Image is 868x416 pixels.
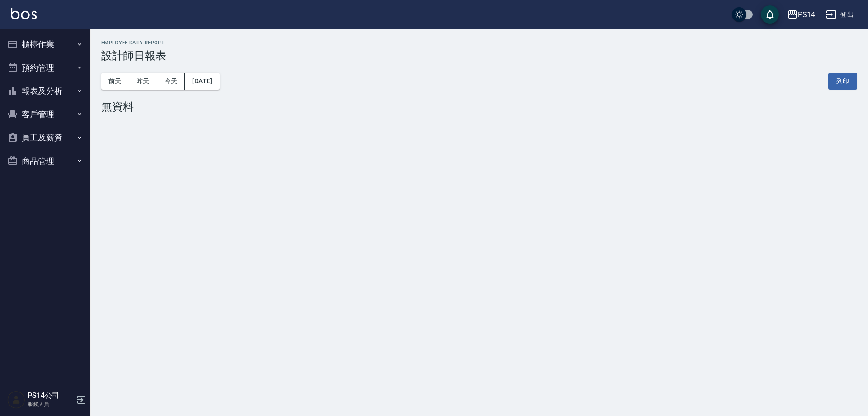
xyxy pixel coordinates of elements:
[157,73,185,90] button: 今天
[4,33,87,56] button: 櫃檯作業
[101,73,129,90] button: 前天
[101,40,857,46] h2: Employee Daily Report
[4,149,87,173] button: 商品管理
[783,5,819,24] button: PS14
[828,73,857,90] button: 列印
[129,73,157,90] button: 昨天
[4,79,87,103] button: 報表及分析
[101,49,857,62] h3: 設計師日報表
[28,400,74,408] p: 服務人員
[4,126,87,149] button: 員工及薪資
[11,8,37,19] img: Logo
[822,6,857,23] button: 登出
[4,56,87,80] button: 預約管理
[798,9,815,20] div: PS14
[28,391,74,400] h5: PS14公司
[7,391,25,409] img: Person
[101,100,857,113] div: 無資料
[4,103,87,126] button: 客戶管理
[185,73,219,90] button: [DATE]
[761,5,779,24] button: save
